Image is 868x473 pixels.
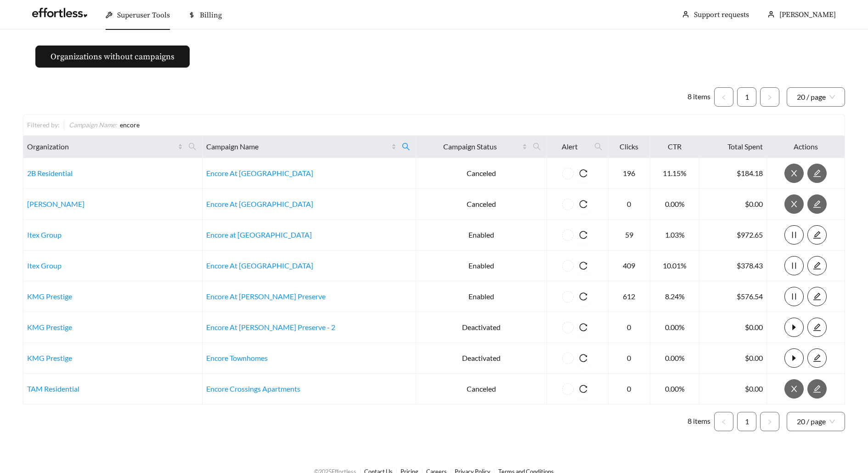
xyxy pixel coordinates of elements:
[760,412,779,431] button: right
[609,158,650,189] td: 196
[27,230,62,239] a: Itex Group
[785,323,803,331] span: caret-right
[574,194,593,214] button: reload
[51,51,175,63] span: Organizations without campaigns
[699,312,767,343] td: $0.00
[574,385,593,393] span: reload
[807,256,827,275] button: edit
[807,287,827,306] button: edit
[714,412,733,431] li: Previous Page
[416,343,547,374] td: Deactivated
[784,287,804,306] button: pause
[808,354,826,362] span: edit
[27,199,85,208] a: [PERSON_NAME]
[27,323,72,331] a: KMG Prestige
[206,261,313,270] a: Encore At [GEOGRAPHIC_DATA]
[27,384,79,393] a: TAM Residential
[574,256,593,275] button: reload
[416,251,547,281] td: Enabled
[416,281,547,312] td: Enabled
[807,348,827,368] button: edit
[784,256,804,275] button: pause
[721,95,727,100] span: left
[574,379,593,399] button: reload
[27,292,72,301] a: KMG Prestige
[591,139,606,154] span: search
[609,136,650,158] th: Clicks
[206,323,335,331] a: Encore At [PERSON_NAME] Preserve - 2
[760,412,779,431] li: Next Page
[767,95,772,100] span: right
[807,323,827,331] a: edit
[650,158,700,189] td: 11.15%
[714,87,733,107] li: Previous Page
[416,158,547,189] td: Canceled
[785,354,803,362] span: caret-right
[551,141,589,152] span: Alert
[699,136,767,158] th: Total Spent
[206,169,313,177] a: Encore At [GEOGRAPHIC_DATA]
[27,261,62,270] a: Itex Group
[787,412,845,431] div: Page Size
[699,343,767,374] td: $0.00
[416,374,547,405] td: Canceled
[699,374,767,405] td: $0.00
[807,318,827,337] button: edit
[416,189,547,220] td: Canceled
[27,120,64,130] div: Filtered by:
[650,220,700,251] td: 1.03%
[784,318,804,337] button: caret-right
[808,262,826,270] span: edit
[27,353,72,362] a: KMG Prestige
[533,142,541,151] span: search
[206,199,313,208] a: Encore At [GEOGRAPHIC_DATA]
[529,139,545,154] span: search
[688,412,710,431] li: 8 items
[650,374,700,405] td: 0.00%
[808,231,826,239] span: edit
[699,220,767,251] td: $972.65
[574,323,593,331] span: reload
[574,348,593,368] button: reload
[807,169,827,177] a: edit
[767,419,772,425] span: right
[797,88,835,106] span: 20 / page
[807,164,827,183] button: edit
[188,142,197,151] span: search
[574,200,593,208] span: reload
[206,230,312,239] a: Encore at [GEOGRAPHIC_DATA]
[69,121,117,129] span: Campaign Name :
[117,11,170,20] span: Superuser Tools
[574,292,593,301] span: reload
[807,225,827,245] button: edit
[120,121,140,129] span: encore
[699,281,767,312] td: $576.54
[609,220,650,251] td: 59
[650,312,700,343] td: 0.00%
[807,261,827,270] a: edit
[808,323,826,331] span: edit
[574,169,593,177] span: reload
[699,251,767,281] td: $378.43
[785,292,803,301] span: pause
[650,281,700,312] td: 8.24%
[416,220,547,251] td: Enabled
[714,412,733,431] button: left
[737,412,756,431] li: 1
[609,189,650,220] td: 0
[807,292,827,301] a: edit
[797,412,835,431] span: 20 / page
[785,231,803,239] span: pause
[27,141,176,152] span: Organization
[807,353,827,362] a: edit
[807,194,827,214] button: edit
[784,348,804,368] button: caret-right
[779,10,836,19] span: [PERSON_NAME]
[721,419,727,425] span: left
[420,141,520,152] span: Campaign Status
[738,88,756,106] a: 1
[402,142,410,151] span: search
[650,343,700,374] td: 0.00%
[760,87,779,107] li: Next Page
[206,292,326,301] a: Encore At [PERSON_NAME] Preserve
